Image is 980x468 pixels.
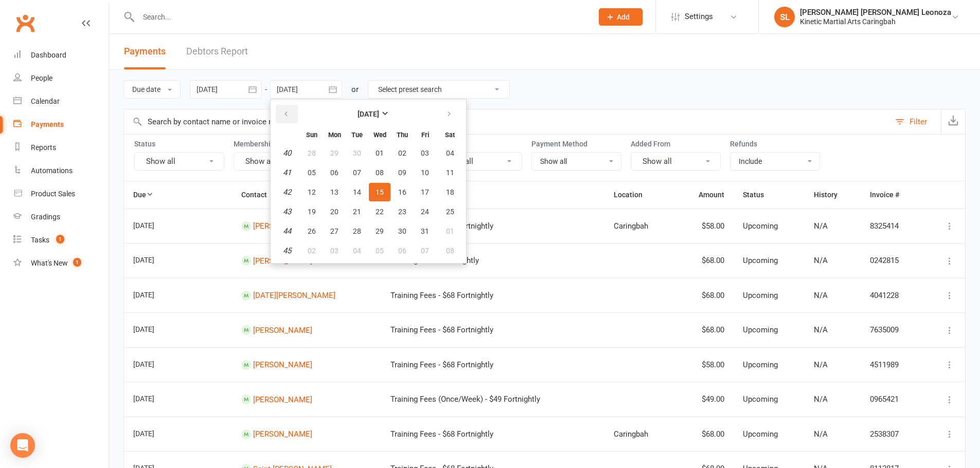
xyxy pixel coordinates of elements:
span: 10 [421,169,429,177]
em: 41 [283,168,291,177]
button: 06 [324,163,345,182]
td: Caringbah [604,417,675,452]
button: 09 [391,163,413,182]
td: $58.00 [675,347,734,382]
button: 03 [324,241,345,260]
button: 13 [324,183,345,201]
small: Thursday [397,131,408,139]
button: Due date [123,80,181,99]
em: 42 [283,188,291,197]
div: [DATE] [133,252,181,268]
a: Product Sales [13,182,109,205]
button: 31 [414,222,436,240]
div: Automations [31,166,73,175]
label: Added From [631,140,721,148]
div: Kinetic Martial Arts Caringbah [800,17,951,26]
span: N/A [814,256,828,265]
a: Tasks 1 [13,229,109,252]
button: 05 [369,241,390,260]
small: Sunday [306,131,317,139]
button: 29 [324,144,345,162]
button: Show all [432,152,522,171]
button: 23 [391,202,413,221]
button: 08 [369,163,390,182]
span: 07 [421,247,429,255]
span: 06 [330,169,338,177]
th: Location [604,181,675,208]
button: 04 [437,144,463,162]
a: [PERSON_NAME] [253,325,312,334]
a: Reports [13,136,109,159]
span: 16 [398,188,406,196]
span: 04 [446,149,454,157]
td: 8325414 [861,209,924,244]
div: SL [774,7,795,27]
button: 19 [301,202,323,221]
span: Training Fees (Once/Week) - $49 Fortnightly [390,395,540,404]
span: 29 [376,227,384,235]
span: 15 [376,188,384,196]
span: 02 [398,149,406,157]
button: 05 [301,163,323,182]
button: 27 [324,222,345,240]
span: 28 [308,149,316,157]
button: Add [599,8,643,26]
button: 02 [301,241,323,260]
em: 43 [283,207,291,216]
span: 23 [398,208,406,216]
td: 0965421 [861,382,924,417]
button: 14 [346,183,368,201]
input: Search by contact name or invoice number [124,109,890,134]
span: 08 [446,247,454,255]
span: 05 [308,169,316,177]
div: Calendar [31,97,60,105]
button: 26 [301,222,323,240]
span: 14 [353,188,361,196]
th: History [805,181,861,208]
button: 08 [437,241,463,260]
th: Status [734,181,805,208]
button: 24 [414,202,436,221]
th: Amount [675,181,734,208]
span: 09 [398,169,406,177]
td: 0242815 [861,243,924,278]
button: 17 [414,183,436,201]
div: Gradings [31,213,60,221]
span: Settings [685,5,713,28]
th: Invoice # [861,181,924,208]
a: [DATE][PERSON_NAME] [253,291,335,300]
span: 05 [376,247,384,255]
a: What's New1 [13,252,109,275]
button: 07 [346,163,368,182]
div: [DATE] [133,287,181,303]
span: 20 [330,208,338,216]
button: 22 [369,202,390,221]
span: 31 [421,227,429,235]
button: 04 [346,241,368,260]
span: 28 [353,227,361,235]
small: Wednesday [373,131,386,139]
span: 26 [308,227,316,235]
div: [DATE] [133,217,181,233]
span: 12 [308,188,316,196]
div: [DATE] [133,356,181,372]
span: N/A [814,395,828,404]
div: or [351,83,359,96]
button: Filter [890,109,941,134]
div: Filter [910,116,927,128]
a: Payments [13,113,109,136]
a: Debtors Report [186,34,248,69]
span: 13 [330,188,338,196]
span: Upcoming [743,360,778,369]
small: Friday [421,131,429,139]
em: 40 [283,148,291,158]
button: Show all [631,152,721,171]
td: $58.00 [675,209,734,244]
div: [DATE] [133,321,181,337]
small: Monday [328,131,341,139]
button: 02 [391,144,413,162]
a: [PERSON_NAME] [253,429,312,439]
td: 4041228 [861,278,924,313]
button: 25 [437,202,463,221]
button: 10 [414,163,436,182]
